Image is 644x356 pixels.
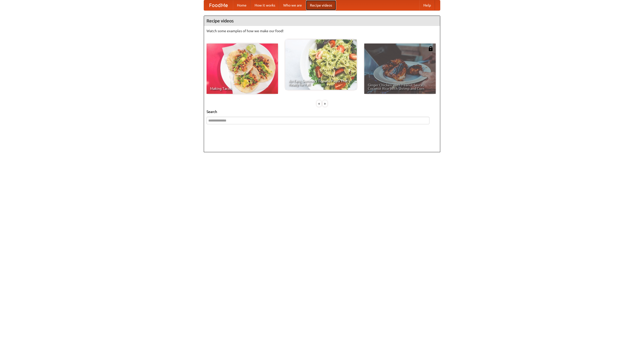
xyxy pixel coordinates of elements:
p: Watch some examples of how we make our food! [207,28,437,33]
h5: Search [207,109,437,114]
div: » [323,100,327,107]
div: « [317,100,321,107]
a: Home [233,0,251,10]
a: An Easy, Summery Tomato Pasta That's Ready for Fall [285,39,357,90]
h4: Recipe videos [204,16,440,26]
a: Who we are [279,0,306,10]
a: How it works [251,0,279,10]
a: Help [419,0,435,10]
a: Making Tacos [207,44,278,94]
span: Making Tacos [210,87,274,90]
span: An Easy, Summery Tomato Pasta That's Ready for Fall [289,79,353,86]
img: 483408.png [428,46,433,51]
a: FoodMe [204,0,233,10]
a: Recipe videos [306,0,336,10]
